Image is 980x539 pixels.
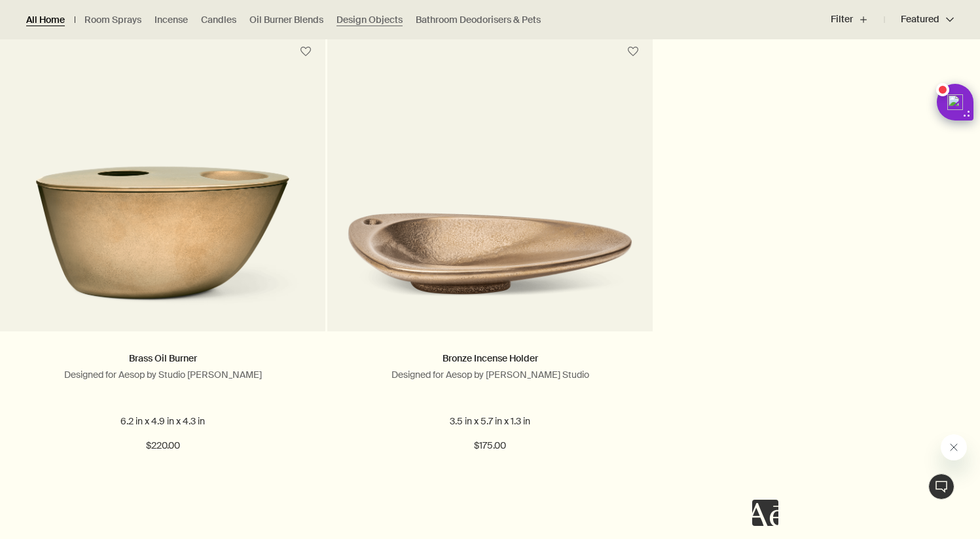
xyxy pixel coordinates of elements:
iframe: no content [752,500,778,526]
span: $220.00 [146,438,180,454]
a: Bronze Incense Holder [327,69,653,331]
iframe: Close message from Aesop [941,434,967,460]
p: Designed for Aesop by [PERSON_NAME] Studio [347,369,633,381]
button: Featured [884,4,954,35]
a: Brass Oil Burner [129,352,197,364]
button: Save to cabinet [621,40,645,64]
img: Bronze Incense Holder [347,192,633,312]
span: $175.00 [474,438,506,454]
button: Filter [831,4,884,35]
a: Room Sprays [84,14,141,26]
img: Brass Oil Burner [20,138,306,312]
button: Save to cabinet [294,40,318,64]
span: Our consultants are available now to offer personalised product advice. [8,28,164,64]
div: Aesop says "Our consultants are available now to offer personalised product advice.". Open messag... [752,434,967,526]
h1: Aesop [8,10,175,21]
a: All Home [26,14,65,26]
a: Bathroom Deodorisers & Pets [416,14,541,26]
a: Candles [201,14,236,26]
p: Designed for Aesop by Studio [PERSON_NAME] [20,369,306,381]
a: Bronze Incense Holder [443,352,538,364]
a: Incense [154,14,188,26]
a: Oil Burner Blends [249,14,323,26]
a: Design Objects [336,14,403,26]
